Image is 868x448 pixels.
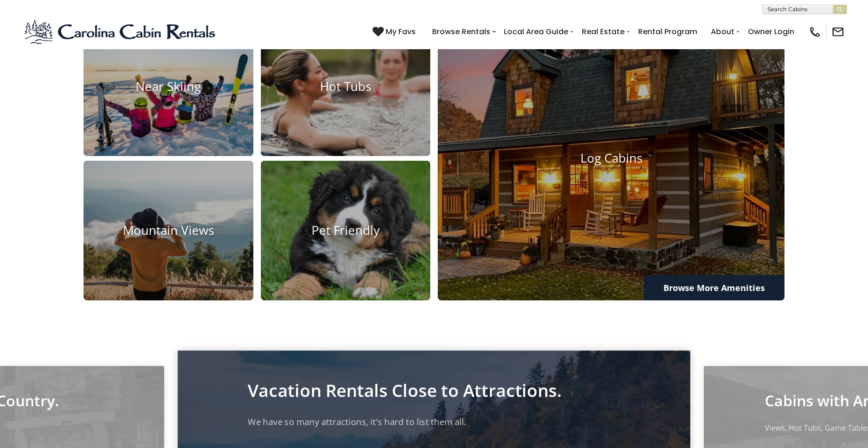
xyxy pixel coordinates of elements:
a: Owner Login [743,23,799,40]
a: Real Estate [577,23,629,40]
img: Blue-2.png [23,18,218,46]
a: Log Cabins [438,17,784,300]
h4: Log Cabins [438,151,784,166]
a: Mountain Views [84,161,253,300]
a: Hot Tubs [261,17,431,157]
span: My Favs [386,26,416,37]
a: About [706,23,739,40]
h4: Near Skiing [84,79,253,94]
a: Rental Program [633,23,702,40]
a: My Favs [373,26,418,38]
h4: Pet Friendly [261,223,431,238]
img: mail-regular-black.png [831,25,845,38]
p: Vacation Rentals Close to Attractions. [248,383,620,398]
img: phone-regular-black.png [808,25,822,38]
h4: Hot Tubs [261,79,431,94]
a: Near Skiing [84,17,253,157]
a: Browse Rentals [427,23,495,40]
a: Local Area Guide [499,23,573,40]
h4: Mountain Views [84,223,253,238]
a: Pet Friendly [261,161,431,300]
a: Browse More Amenities [644,275,784,300]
